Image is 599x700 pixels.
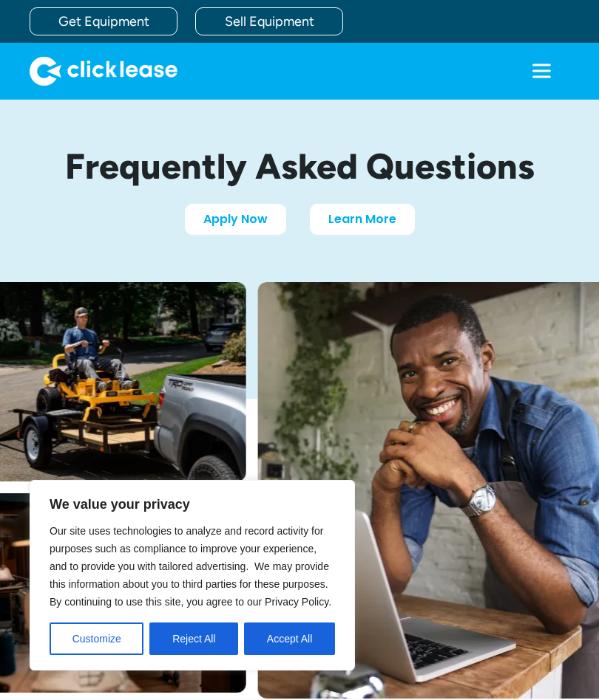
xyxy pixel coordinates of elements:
[30,56,177,86] a: home
[50,495,335,513] p: We value your privacy
[244,622,335,655] button: Accept All
[185,204,286,235] a: Apply Now
[513,43,569,99] div: menu
[149,622,238,655] button: Reject All
[30,56,177,86] img: Clicklease logo
[30,7,177,35] a: Get Equipment
[310,204,415,235] a: Learn More
[30,147,569,186] h1: Frequently Asked Questions
[195,7,343,35] a: Sell Equipment
[50,622,143,655] button: Customize
[30,480,355,670] div: We value your privacy
[50,525,331,608] span: Our site uses technologies to analyze and record activity for purposes such as compliance to impr...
